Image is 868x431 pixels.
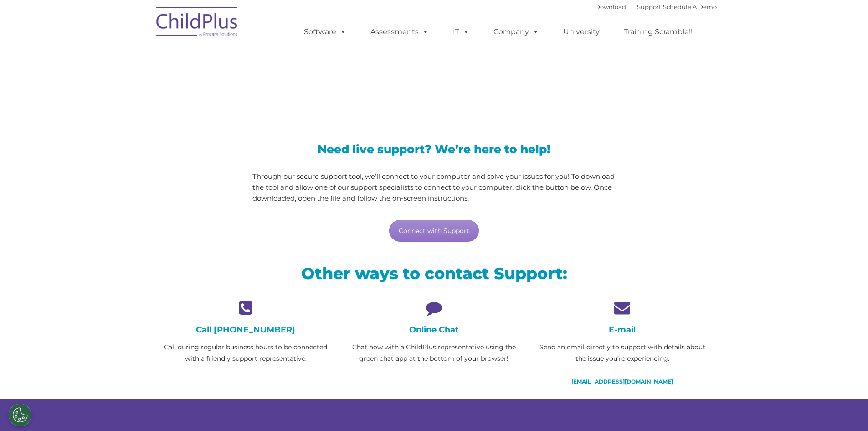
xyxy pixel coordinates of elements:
img: ChildPlus by Procare Solutions [152,0,243,46]
a: Company [484,23,548,41]
h4: Call [PHONE_NUMBER] [159,325,333,335]
p: Chat now with a ChildPlus representative using the green chat app at the bottom of your browser! [347,342,521,364]
p: Call during regular business hours to be connected with a friendly support representative. [159,342,333,364]
font: | [595,3,717,10]
p: Through our secure support tool, we’ll connect to your computer and solve your issues for you! To... [252,171,616,204]
a: University [554,23,609,41]
a: Download [595,3,626,10]
h4: E-mail [535,325,709,335]
h4: Online Chat [347,325,521,335]
button: Cookies Settings [9,404,31,426]
a: Schedule A Demo [663,3,717,10]
a: Support [637,3,661,10]
a: Software [295,23,355,41]
h3: Need live support? We’re here to help! [252,144,616,155]
a: [EMAIL_ADDRESS][DOMAIN_NAME] [571,378,673,385]
a: Assessments [361,23,438,41]
p: Send an email directly to support with details about the issue you’re experiencing. [535,342,709,364]
a: IT [444,23,478,41]
h2: Other ways to contact Support: [159,263,710,284]
a: Training Scramble!! [615,23,702,41]
span: LiveSupport with SplashTop [159,66,499,93]
a: Connect with Support [389,220,479,242]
